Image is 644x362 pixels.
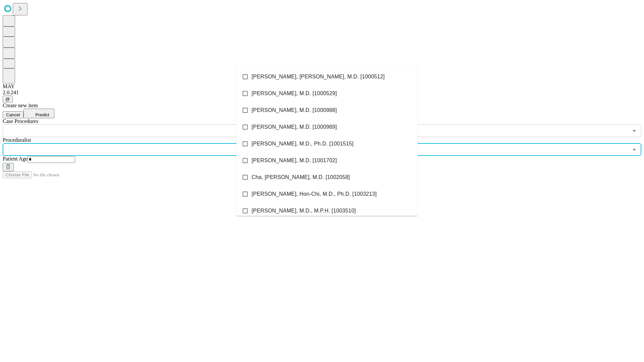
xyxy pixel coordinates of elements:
[252,157,337,165] span: [PERSON_NAME], M.D. [1001702]
[3,89,641,96] div: 2.0.241
[252,106,337,114] span: [PERSON_NAME], M.D. [1000988]
[252,123,337,131] span: [PERSON_NAME], M.D. [1000989]
[252,190,377,198] span: [PERSON_NAME], Hon-Chi, M.D., Ph.D. [1003213]
[252,173,350,181] span: Cha, [PERSON_NAME], M.D. [1002058]
[3,83,641,89] div: MAY
[3,103,38,108] span: Create new item
[35,112,49,117] span: Predict
[252,73,385,81] span: [PERSON_NAME], [PERSON_NAME], M.D. [1000512]
[630,126,639,135] button: Open
[3,156,28,162] span: Patient Age
[3,111,23,118] button: Cancel
[630,145,639,154] button: Close
[3,96,13,103] button: @
[252,140,354,148] span: [PERSON_NAME], M.D., Ph.D. [1001515]
[3,137,31,143] span: Proceduralist
[252,207,356,215] span: [PERSON_NAME], M.D., M.P.H. [1003510]
[23,109,54,118] button: Predict
[252,89,337,98] span: [PERSON_NAME], M.D. [1000529]
[6,112,20,117] span: Cancel
[3,118,38,124] span: Scheduled Procedure
[5,97,10,102] span: @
